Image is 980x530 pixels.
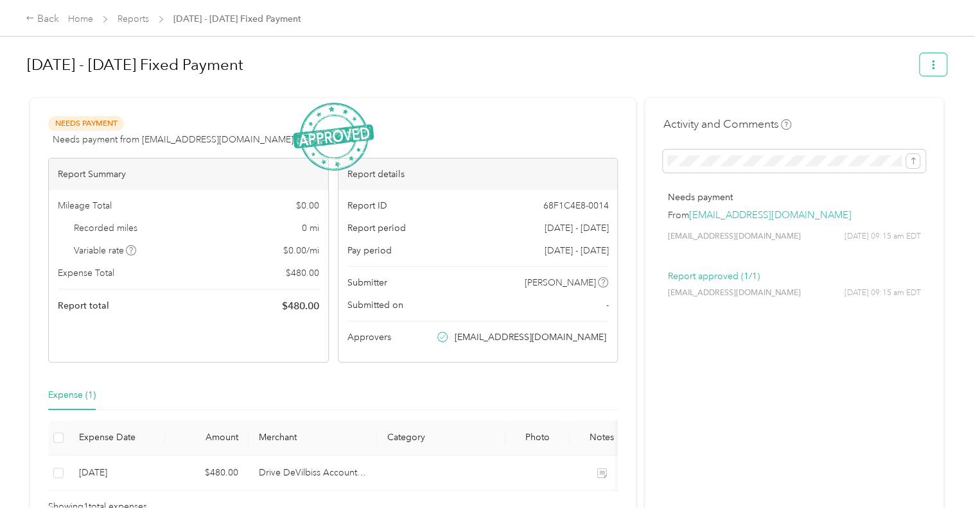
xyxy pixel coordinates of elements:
[505,420,570,456] th: Photo
[58,199,112,212] span: Mileage Total
[296,199,319,212] span: $ 0.00
[58,299,109,312] span: Report total
[249,420,377,456] th: Merchant
[525,276,596,289] span: [PERSON_NAME]
[570,420,634,456] th: Notes
[48,388,96,402] div: Expense (1)
[347,199,387,212] span: Report ID
[173,12,301,26] span: [DATE] - [DATE] Fixed Payment
[543,199,608,212] span: 68F1C4E8-0014
[26,12,59,27] div: Back
[74,221,137,235] span: Recorded miles
[667,231,800,243] span: [EMAIL_ADDRESS][DOMAIN_NAME]
[377,420,505,456] th: Category
[347,244,392,257] span: Pay period
[338,158,618,190] div: Report details
[69,420,165,456] th: Expense Date
[27,49,911,80] h1: Sep 1 - 30, 2025 Fixed Payment
[347,298,403,312] span: Submitted on
[667,287,800,299] span: [EMAIL_ADDRESS][DOMAIN_NAME]
[282,298,319,314] span: $ 480.00
[667,269,921,283] p: Report approved (1/1)
[908,458,980,530] iframe: Everlance-gr Chat Button Frame
[68,13,93,24] a: Home
[347,221,406,235] span: Report period
[455,330,606,344] span: [EMAIL_ADDRESS][DOMAIN_NAME]
[249,456,377,491] td: Drive DeVilbiss Accountable Plan 2024 FAVR program
[606,298,608,312] span: -
[667,191,921,204] p: Needs payment
[688,209,851,221] a: [EMAIL_ADDRESS][DOMAIN_NAME]
[663,116,791,132] h4: Activity and Comments
[283,244,319,257] span: $ 0.00 / mi
[69,456,165,491] td: 10-1-2025
[302,221,319,235] span: 0 mi
[844,287,921,299] span: [DATE] 09:15 am EDT
[165,420,249,456] th: Amount
[667,209,921,222] p: From
[347,330,391,344] span: Approvers
[844,231,921,243] span: [DATE] 09:15 am EDT
[347,276,387,289] span: Submitter
[293,103,374,171] img: ApprovedStamp
[286,266,319,280] span: $ 480.00
[544,221,608,235] span: [DATE] - [DATE]
[53,133,293,146] span: Needs payment from [EMAIL_ADDRESS][DOMAIN_NAME]
[48,116,124,131] span: Needs Payment
[544,244,608,257] span: [DATE] - [DATE]
[49,158,328,190] div: Report Summary
[118,13,149,24] a: Reports
[48,500,147,514] span: Showing 1 total expenses
[74,244,137,257] span: Variable rate
[58,266,114,280] span: Expense Total
[165,456,249,491] td: $480.00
